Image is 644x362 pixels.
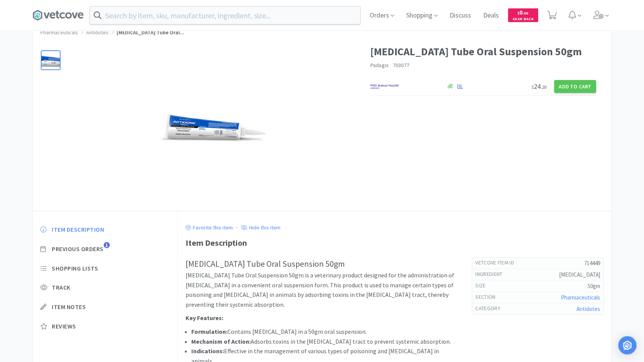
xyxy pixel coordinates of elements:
span: Item Description [52,226,104,234]
h6: Vetcove Item Id [475,259,520,267]
span: Reviews [52,322,76,330]
h5: 714449 [520,259,600,267]
span: Cash Back [513,17,533,22]
span: · [390,62,391,69]
h6: Section [475,293,501,301]
div: · [236,223,237,232]
img: 57b7e0591c314486b178ae65ddb0651b_504393.png [156,109,270,146]
input: Search by item, sku, manufacturer, ingredient, size... [90,6,360,24]
span: . 00 [522,11,528,16]
span: Item Notes [52,303,86,311]
a: Padagis [370,62,389,69]
span: 703077 [393,62,410,69]
p: Hide this item [247,224,280,231]
img: f6b2451649754179b5b4e0c70c3f7cb0_2.png [370,81,399,92]
h6: Category [475,305,506,312]
span: 0 [517,9,528,16]
p: Favorite this item [191,224,233,231]
span: Track [52,284,70,292]
h6: ingredient [475,271,508,278]
span: 24 [532,82,546,91]
p: [MEDICAL_DATA] Tube Oral Suspension 50gm is a veterinary product designed for the administration ... [186,271,457,309]
div: Open Intercom Messenger [618,336,636,354]
span: 1 [104,242,110,248]
li: Contains [MEDICAL_DATA] in a 50gm oral suspension. [191,327,457,337]
h1: [MEDICAL_DATA] Tube Oral Suspension 50gm [370,43,596,60]
span: Previous Orders [52,245,104,253]
a: $0.00Cash Back [508,5,538,26]
span: Shopping Lists [52,264,98,272]
a: Discuss [447,12,474,19]
h2: [MEDICAL_DATA] Tube Oral Suspension 50gm [186,257,457,271]
h5: [MEDICAL_DATA] [508,271,600,279]
a: Antidotes [577,305,600,312]
span: $ [532,84,534,90]
li: Adsorbs toxins in the [MEDICAL_DATA] tract to prevent systemic absorption. [191,337,457,347]
a: Deals [480,12,502,19]
a: Antidotes [86,29,109,36]
span: [MEDICAL_DATA] Tube Oral... [117,29,184,36]
a: Pharmaceuticals [40,29,78,36]
strong: Formulation: [191,328,227,335]
strong: Mechanism of Action: [191,338,251,345]
strong: Indications: [191,347,224,355]
button: Add to Cart [554,80,596,93]
h5: 50gm [492,282,600,290]
div: Item Description [186,236,604,250]
span: $ [517,11,519,16]
h6: size [475,282,492,290]
span: . 20 [541,84,546,90]
a: Pharmaceuticals [561,294,600,301]
strong: Key Features: [186,314,223,322]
